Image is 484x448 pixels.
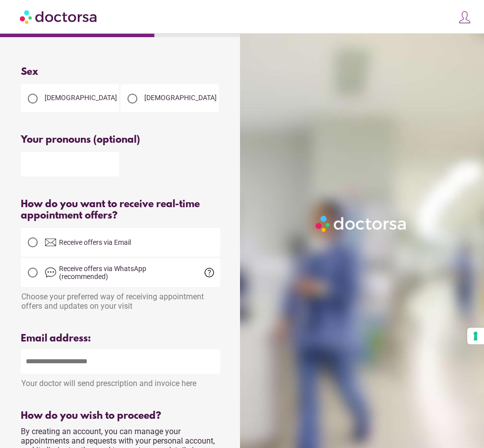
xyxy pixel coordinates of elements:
img: chat [45,267,57,279]
img: icons8-customer-100.png [458,10,472,24]
span: [DEMOGRAPHIC_DATA] [144,94,217,102]
div: Email address: [21,333,220,344]
span: [DEMOGRAPHIC_DATA] [45,94,117,102]
div: How do you want to receive real-time appointment offers? [21,199,220,222]
img: Doctorsa.com [20,5,98,28]
div: Your pronouns (optional) [21,134,220,146]
img: email [45,236,57,248]
button: Your consent preferences for tracking technologies [467,328,484,344]
span: Receive offers via WhatsApp (recommended) [59,265,190,280]
div: Your doctor will send prescription and invoice here [21,374,220,388]
div: Choose your preferred way of receiving appointment offers and updates on your visit [21,287,220,311]
span: Receive offers via Email [59,238,131,246]
div: Sex [21,66,220,78]
span: help [203,267,215,279]
img: Logo-Doctorsa-trans-White-partial-flat.png [313,213,410,235]
div: How do you wish to proceed? [21,410,220,422]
